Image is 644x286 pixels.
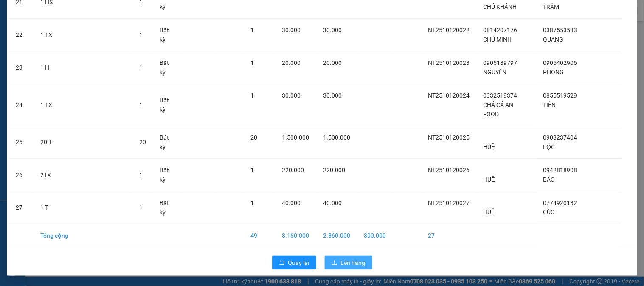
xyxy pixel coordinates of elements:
[332,260,337,266] span: upload
[139,139,146,146] span: 20
[484,36,512,43] span: CHÚ MINH
[484,27,517,34] span: 0814207176
[251,134,258,141] span: 20
[9,126,34,159] td: 25
[428,59,470,66] span: NT2510120023
[428,134,470,141] span: NT2510120025
[323,59,342,66] span: 20.000
[9,51,34,84] td: 23
[428,27,470,34] span: NT2510120022
[9,191,34,224] td: 27
[484,101,514,118] span: CHẢ CÁ AN FOOD
[282,199,301,206] span: 40.000
[282,59,301,66] span: 20.000
[323,134,351,141] span: 1.500.000
[34,126,132,159] td: 20 T
[484,69,507,76] span: NGUYÊN
[34,19,132,51] td: 1 TX
[282,134,309,141] span: 1.500.000
[34,191,132,224] td: 1 T
[543,167,577,174] span: 0942818908
[251,167,254,174] span: 1
[341,258,366,267] span: Lên hàng
[34,84,132,126] td: 1 TX
[357,224,393,247] td: 300.000
[153,159,182,191] td: Bất kỳ
[422,224,477,247] td: 27
[543,3,560,10] span: TRÂM
[279,260,285,266] span: rollback
[34,159,132,191] td: 2TX
[323,27,342,34] span: 30.000
[428,92,470,99] span: NT2510120024
[251,27,254,34] span: 1
[543,209,555,216] span: CÚC
[282,92,301,99] span: 30.000
[153,126,182,159] td: Bất kỳ
[34,51,132,84] td: 1 H
[543,199,577,206] span: 0774920132
[484,176,495,183] span: HUỆ
[543,69,564,76] span: PHONG
[272,256,316,269] button: rollbackQuay lại
[139,31,143,38] span: 1
[139,171,143,178] span: 1
[9,84,34,126] td: 24
[288,258,309,267] span: Quay lại
[323,92,342,99] span: 30.000
[484,209,495,216] span: HUỆ
[34,224,132,247] td: Tổng cộng
[484,59,517,66] span: 0905189797
[251,199,254,206] span: 1
[282,167,304,174] span: 220.000
[428,167,470,174] span: NT2510120026
[543,101,556,108] span: TIÊN
[9,19,34,51] td: 22
[543,134,577,141] span: 0908237404
[543,36,564,43] span: QUANG
[543,176,555,183] span: BẢO
[323,199,342,206] span: 40.000
[543,59,577,66] span: 0905402906
[153,51,182,84] td: Bất kỳ
[153,84,182,126] td: Bất kỳ
[139,101,143,108] span: 1
[275,224,317,247] td: 3.160.000
[543,92,577,99] span: 0855519529
[9,159,34,191] td: 26
[323,167,346,174] span: 220.000
[325,256,372,269] button: uploadLên hàng
[484,92,517,99] span: 0332519374
[139,64,143,71] span: 1
[251,59,254,66] span: 1
[543,143,555,150] span: LỘC
[543,27,577,34] span: 0387553583
[484,143,495,150] span: HUỆ
[484,3,517,10] span: CHÚ KHÁNH
[317,224,357,247] td: 2.860.000
[139,204,143,211] span: 1
[428,199,470,206] span: NT2510120027
[282,27,301,34] span: 30.000
[153,19,182,51] td: Bất kỳ
[153,191,182,224] td: Bất kỳ
[251,92,254,99] span: 1
[244,224,276,247] td: 49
